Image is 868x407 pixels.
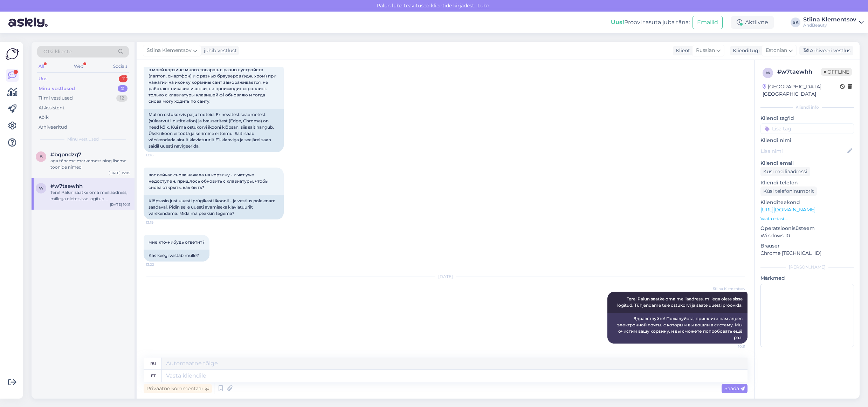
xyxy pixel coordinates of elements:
[611,18,690,27] div: Proovi tasuta juba täna:
[760,179,854,186] p: Kliendi telefon
[760,216,854,222] p: Vaata edasi ...
[760,160,854,167] p: Kliendi email
[803,22,856,28] div: AndBeauty
[475,2,491,9] span: Luba
[821,68,852,76] span: Offline
[760,186,817,196] div: Küsi telefoninumbrit
[791,18,800,27] div: SK
[719,344,745,349] span: 10:11
[112,62,129,71] div: Socials
[147,47,192,54] span: Stiina Klementsov
[617,296,744,308] span: Tere! Palun saatke oma meiliaadress, millega olete sisse logitud. Tühjendame teie ostukorvi ja sa...
[39,185,43,191] span: w
[607,313,748,344] div: Здравствуйте! Пожалуйста, пришлите нам адрес электронной почты, с которым вы вошли в систему. Мы ...
[760,242,854,250] p: Brauser
[760,167,810,176] div: Küsi meiliaadressi
[50,189,130,202] div: Tere! Palun saatke oma meiliaadress, millega olete sisse logitud. Tühjendame teie ostukorvi ja sa...
[149,239,205,245] span: мне кто-нибудь ответит?
[799,46,853,55] div: Arhiveeri vestlus
[766,70,770,75] span: w
[39,104,64,111] div: AI Assistent
[149,67,277,104] span: в моей корзине много товаров. с разных устройств (лаптоп, смартфон) и с разных браузеров (эдж, хр...
[760,123,854,134] input: Lisa tag
[39,124,67,131] div: Arhiveeritud
[39,95,73,102] div: Tiimi vestlused
[760,206,815,213] a: [URL][DOMAIN_NAME]
[116,95,128,102] div: 12
[724,385,745,392] span: Saada
[144,273,748,280] div: [DATE]
[760,199,854,206] p: Klienditeekond
[713,286,745,291] span: Stiina Klementsov
[731,16,774,29] div: Aktiivne
[144,195,284,219] div: Klõpsasin just uuesti prügikasti ikoonil – ja vestlus pole enam saadaval. Pidin selle uuesti avam...
[760,264,854,270] div: [PERSON_NAME]
[150,358,156,369] div: ru
[50,151,81,158] span: #bqpndzq7
[50,183,83,189] span: #w7taewhh
[760,115,854,122] p: Kliendi tag'id
[146,152,172,158] span: 13:16
[760,137,854,144] p: Kliendi nimi
[37,62,45,71] div: All
[611,19,624,26] b: Uus!
[803,17,856,22] div: Stiina Klementsov
[144,384,212,393] div: Privaatne kommentaar
[119,75,128,82] div: 1
[39,75,47,82] div: Uus
[760,274,854,282] p: Märkmed
[149,172,270,190] span: вот сейчас снова нажала на корзину - и чат уже недоступен. пришлось обновить с клавиатуры, чтобы ...
[760,225,854,232] p: Operatsioonisüsteem
[803,17,864,28] a: Stiina KlementsovAndBeauty
[39,85,75,92] div: Minu vestlused
[73,62,85,71] div: Web
[763,83,840,98] div: [GEOGRAPHIC_DATA], [GEOGRAPHIC_DATA]
[118,85,128,92] div: 2
[144,250,209,262] div: Kas keegi vastab mulle?
[760,250,854,257] p: Chrome [TECHNICAL_ID]
[201,47,237,54] div: juhib vestlust
[760,232,854,239] p: Windows 10
[50,158,130,170] div: aga täname märkamast ning lisame toonide nimed
[766,47,787,54] span: Estonian
[673,47,690,54] div: Klient
[39,114,49,121] div: Kõik
[40,154,43,159] span: b
[761,147,846,155] input: Lisa nimi
[110,202,130,207] div: [DATE] 10:11
[67,136,99,142] span: Minu vestlused
[109,170,130,176] div: [DATE] 15:05
[693,16,723,29] button: Emailid
[777,68,821,76] div: # w7taewhh
[43,48,71,55] span: Otsi kliente
[6,47,19,61] img: Askly Logo
[144,109,284,152] div: Mul on ostukorvis palju tooteid. Erinevatest seadmetest (sülearvuti, nutitelefon) ja brauseritest...
[760,104,854,110] div: Kliendi info
[146,262,172,267] span: 13:22
[151,370,156,382] div: et
[146,220,172,225] span: 13:19
[730,47,760,54] div: Klienditugi
[696,47,715,54] span: Russian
